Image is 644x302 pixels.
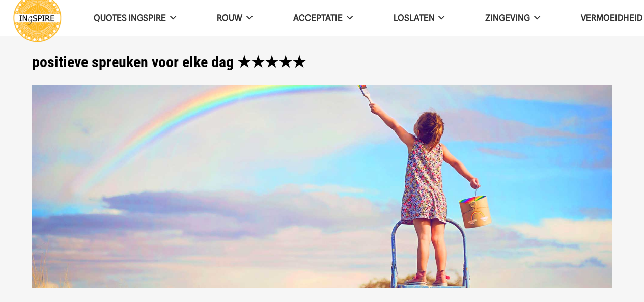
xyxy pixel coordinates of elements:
h1: positieve spreuken voor elke dag ★★★★★ [32,53,612,71]
a: QUOTES INGSPIRE [73,5,197,31]
span: Loslaten [394,13,435,23]
span: ROUW [217,13,242,23]
a: Loslaten [373,5,465,31]
span: Zingeving [485,13,530,23]
a: Zingeving [465,5,561,31]
span: Acceptatie [293,13,343,23]
img: Positieve spreuken voor elke dag - spreuken positiviteit en optimisme op ingspire.nl [32,85,612,289]
a: ROUW [197,5,273,31]
span: QUOTES INGSPIRE [94,13,166,23]
a: Acceptatie [273,5,373,31]
span: VERMOEIDHEID [581,13,642,23]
